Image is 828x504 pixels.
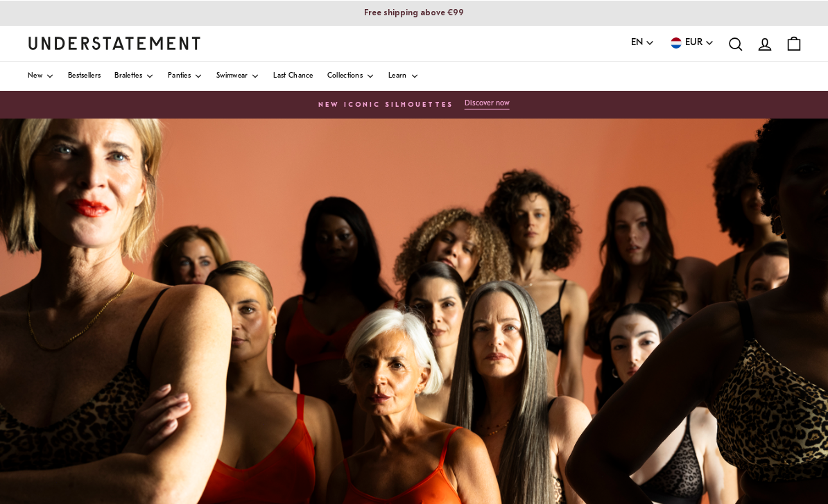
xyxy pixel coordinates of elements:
[216,62,259,91] a: Swimwear
[685,35,702,51] span: EUR
[14,95,814,114] a: New Iconic Silhouettes Discover now
[28,37,201,49] a: Understatement Homepage
[388,62,419,91] a: Learn
[465,99,510,108] p: Discover now
[68,62,101,91] a: Bestsellers
[631,35,643,51] span: EN
[168,62,202,91] a: Panties
[318,101,453,110] h6: New Iconic Silhouettes
[28,73,42,80] span: New
[327,73,363,80] span: Collections
[114,73,142,80] span: Bralettes
[388,73,407,80] span: Learn
[273,73,313,80] span: Last Chance
[273,62,313,91] a: Last Chance
[114,62,154,91] a: Bralettes
[327,62,374,91] a: Collections
[168,73,191,80] span: Panties
[669,35,714,51] button: EUR
[216,73,248,80] span: Swimwear
[631,35,655,51] button: EN
[68,73,101,80] span: Bestsellers
[28,62,54,91] a: New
